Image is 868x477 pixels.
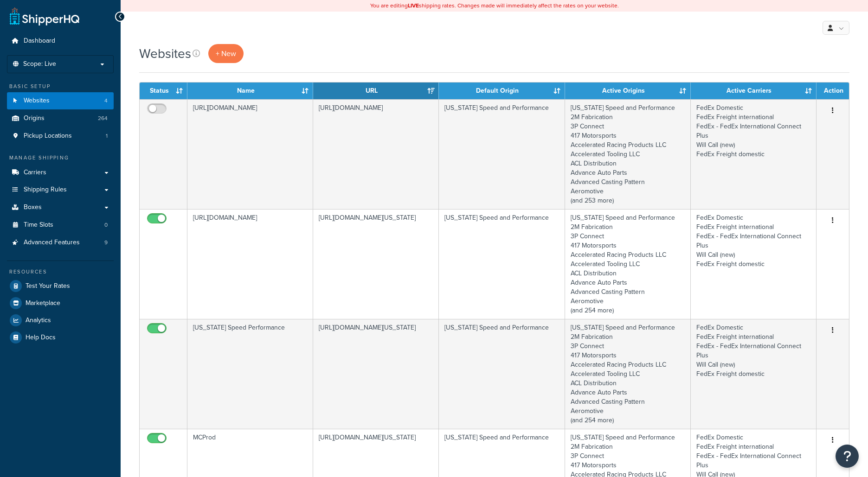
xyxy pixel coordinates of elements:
button: Open Resource Center [836,445,859,468]
td: [US_STATE] Speed and Performance [439,99,565,209]
span: Dashboard [24,37,55,45]
a: Time Slots 0 [7,216,114,234]
li: Pickup Locations [7,127,114,145]
a: Dashboard [7,32,114,50]
span: + New [216,48,236,59]
td: [US_STATE] Speed and Performance [439,209,565,319]
a: Analytics [7,312,114,329]
a: + New [208,44,244,63]
div: Resources [7,268,114,276]
td: FedEx Domestic FedEx Freight international FedEx - FedEx International Connect Plus Will Call (ne... [691,319,817,429]
b: LIVE [408,1,419,10]
a: Shipping Rules [7,181,114,198]
span: 0 [104,221,108,229]
th: Status: activate to sort column ascending [140,83,187,99]
span: Advanced Features [24,239,80,247]
span: Analytics [26,317,51,324]
a: Boxes [7,199,114,216]
td: FedEx Domestic FedEx Freight international FedEx - FedEx International Connect Plus Will Call (ne... [691,209,817,319]
a: Test Your Rates [7,278,114,294]
span: Boxes [24,204,42,211]
th: URL: activate to sort column ascending [313,83,439,99]
td: [URL][DOMAIN_NAME][US_STATE] [313,209,439,319]
td: [US_STATE] Speed and Performance 2M Fabrication 3P Connect 417 Motorsports Accelerated Racing Pro... [565,99,691,209]
span: Shipping Rules [24,186,67,194]
a: Advanced Features 9 [7,234,114,251]
span: Websites [24,97,50,105]
td: [URL][DOMAIN_NAME] [313,99,439,209]
td: [US_STATE] Speed and Performance 2M Fabrication 3P Connect 417 Motorsports Accelerated Racing Pro... [565,209,691,319]
td: FedEx Domestic FedEx Freight international FedEx - FedEx International Connect Plus Will Call (ne... [691,99,817,209]
a: Marketplace [7,295,114,312]
td: [US_STATE] Speed Performance [187,319,313,429]
li: Websites [7,92,114,109]
li: Time Slots [7,216,114,234]
span: Scope: Live [23,60,56,68]
span: Help Docs [26,334,56,342]
td: [US_STATE] Speed and Performance 2M Fabrication 3P Connect 417 Motorsports Accelerated Racing Pro... [565,319,691,429]
td: [URL][DOMAIN_NAME][US_STATE] [313,319,439,429]
th: Active Carriers: activate to sort column ascending [691,83,817,99]
th: Action [817,83,849,99]
td: [US_STATE] Speed and Performance [439,319,565,429]
a: Websites 4 [7,92,114,109]
div: Basic Setup [7,83,114,90]
span: Test Your Rates [26,282,70,290]
span: Origins [24,114,45,122]
li: Advanced Features [7,234,114,251]
a: Help Docs [7,329,114,346]
th: Active Origins: activate to sort column ascending [565,83,691,99]
span: 264 [98,114,108,122]
td: [URL][DOMAIN_NAME] [187,209,313,319]
li: Origins [7,110,114,127]
span: 1 [106,132,108,140]
a: ShipperHQ Home [10,7,79,25]
a: Origins 264 [7,110,114,127]
span: Marketplace [26,299,60,307]
td: [URL][DOMAIN_NAME] [187,99,313,209]
th: Default Origin: activate to sort column ascending [439,83,565,99]
h1: Websites [139,45,191,63]
a: Pickup Locations 1 [7,127,114,145]
span: 4 [104,97,108,105]
span: Carriers [24,169,46,177]
div: Manage Shipping [7,154,114,162]
th: Name: activate to sort column ascending [187,83,313,99]
span: Time Slots [24,221,53,229]
span: 9 [104,239,108,247]
a: Carriers [7,164,114,181]
span: Pickup Locations [24,132,72,140]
